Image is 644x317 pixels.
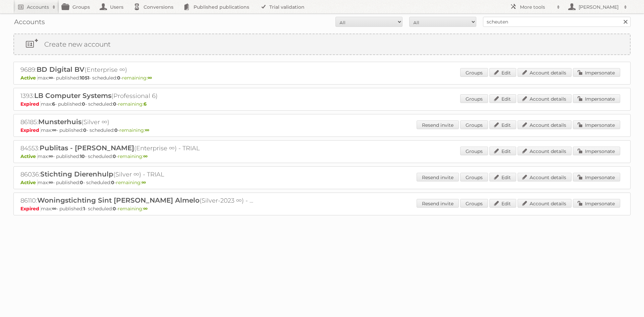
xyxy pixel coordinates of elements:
[489,173,516,181] a: Edit
[20,206,624,212] p: max: - published: - scheduled: -
[417,199,459,208] a: Resend invite
[118,153,148,159] span: remaining:
[83,206,85,212] strong: 1
[118,101,147,107] span: remaining:
[145,127,149,133] strong: ∞
[460,199,488,208] a: Groups
[114,127,118,133] strong: 0
[20,75,38,81] span: Active
[20,127,624,133] p: max: - published: - scheduled: -
[80,153,85,159] strong: 10
[20,118,255,126] h2: 86185: (Silver ∞)
[20,101,41,107] span: Expired
[573,94,620,103] a: Impersonate
[20,179,624,186] p: max: - published: - scheduled: -
[20,92,255,100] h2: 1393: (Professional 6)
[20,127,41,133] span: Expired
[518,147,572,155] a: Account details
[489,147,516,155] a: Edit
[20,75,624,81] p: max: - published: - scheduled: -
[14,34,630,54] a: Create new account
[119,127,149,133] span: remaining:
[52,101,55,107] strong: 6
[20,196,255,205] h2: 86110: (Silver-2023 ∞) - TRIAL
[460,173,488,181] a: Groups
[118,206,148,212] span: remaining:
[489,199,516,208] a: Edit
[113,101,116,107] strong: 0
[20,153,624,159] p: max: - published: - scheduled: -
[37,65,85,73] span: BD Digital BV
[460,68,488,77] a: Groups
[573,173,620,181] a: Impersonate
[20,206,41,212] span: Expired
[113,206,116,212] strong: 0
[520,4,553,10] h2: More tools
[518,173,572,181] a: Account details
[20,179,38,186] span: Active
[518,68,572,77] a: Account details
[49,153,53,159] strong: ∞
[82,101,85,107] strong: 0
[20,170,255,179] h2: 86036: (Silver ∞) - TRIAL
[80,179,83,186] strong: 0
[489,94,516,103] a: Edit
[49,75,53,81] strong: ∞
[460,147,488,155] a: Groups
[143,153,148,159] strong: ∞
[20,144,255,153] h2: 84553: (Enterprise ∞) - TRIAL
[144,101,147,107] strong: 6
[460,120,488,129] a: Groups
[40,144,134,152] span: Publitas - [PERSON_NAME]
[38,118,82,126] span: Munsterhuis
[577,4,621,10] h2: [PERSON_NAME]
[489,120,516,129] a: Edit
[573,120,620,129] a: Impersonate
[573,68,620,77] a: Impersonate
[113,153,116,159] strong: 0
[518,120,572,129] a: Account details
[20,101,624,107] p: max: - published: - scheduled: -
[573,147,620,155] a: Impersonate
[20,65,255,74] h2: 9689: (Enterprise ∞)
[142,179,146,186] strong: ∞
[518,199,572,208] a: Account details
[83,127,87,133] strong: 0
[122,75,152,81] span: remaining:
[34,92,111,100] span: LB Computer Systems
[40,170,113,178] span: Stichting Dierenhulp
[148,75,152,81] strong: ∞
[111,179,114,186] strong: 0
[143,206,148,212] strong: ∞
[573,199,620,208] a: Impersonate
[20,153,38,159] span: Active
[518,94,572,103] a: Account details
[489,68,516,77] a: Edit
[52,127,56,133] strong: ∞
[52,206,56,212] strong: ∞
[49,179,53,186] strong: ∞
[27,4,49,10] h2: Accounts
[417,120,459,129] a: Resend invite
[460,94,488,103] a: Groups
[116,179,146,186] span: remaining:
[37,196,200,204] span: Woningstichting Sint [PERSON_NAME] Almelo
[117,75,120,81] strong: 0
[417,173,459,181] a: Resend invite
[80,75,89,81] strong: 1051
